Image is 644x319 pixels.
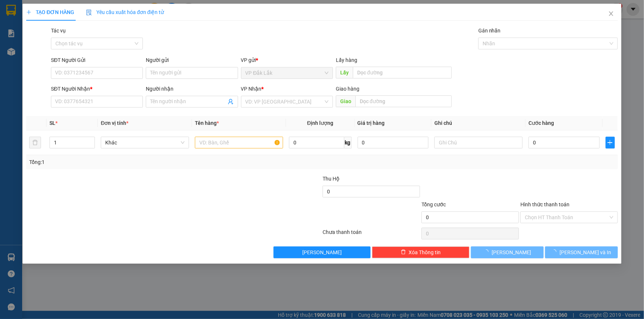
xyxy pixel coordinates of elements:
[228,99,234,105] span: user-add
[478,28,501,34] label: Gán nhãn
[195,120,219,126] span: Tên hàng
[273,246,371,258] button: [PERSON_NAME]
[336,57,357,63] span: Lấy hàng
[545,246,618,258] button: [PERSON_NAME] và In
[336,86,359,92] span: Giao hàng
[51,56,143,64] div: SĐT Người Gửi
[358,120,385,126] span: Giá trị hàng
[606,140,614,146] span: plus
[421,201,446,207] span: Tổng cước
[26,9,74,15] span: TẠO ĐƠN HÀNG
[51,28,66,34] label: Tác vụ
[26,10,31,15] span: plus
[101,120,128,126] span: Đơn vị tính
[86,9,164,15] span: Yêu cầu xuất hóa đơn điện tử
[49,120,55,126] span: SL
[29,158,249,166] div: Tổng: 1
[195,137,283,148] input: VD: Bàn, Ghế
[105,137,185,148] span: Khác
[358,137,429,148] input: 0
[552,249,560,255] span: loading
[606,137,615,148] button: plus
[372,246,469,258] button: deleteXóa Thông tin
[146,56,238,64] div: Người gửi
[344,137,352,148] span: kg
[601,4,621,24] button: Close
[520,201,569,207] label: Hình thức thanh toán
[353,67,452,78] input: Dọc đường
[336,67,353,78] span: Lấy
[302,248,342,256] span: [PERSON_NAME]
[355,95,452,107] input: Dọc đường
[241,56,333,64] div: VP gửi
[51,85,143,93] div: SĐT Người Nhận
[29,137,41,148] button: delete
[322,228,421,241] div: Chưa thanh toán
[241,86,262,92] span: VP Nhận
[434,137,523,148] input: Ghi Chú
[431,116,526,130] th: Ghi chú
[323,176,340,182] span: Thu Hộ
[560,248,612,256] span: [PERSON_NAME] và In
[528,120,554,126] span: Cước hàng
[86,10,92,15] img: icon
[146,85,238,93] div: Người nhận
[409,248,441,256] span: Xóa Thông tin
[401,249,406,255] span: delete
[336,95,355,107] span: Giao
[483,249,492,255] span: loading
[245,67,328,78] span: VP Đắk Lắk
[492,248,531,256] span: [PERSON_NAME]
[471,246,544,258] button: [PERSON_NAME]
[307,120,333,126] span: Định lượng
[608,11,614,17] span: close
